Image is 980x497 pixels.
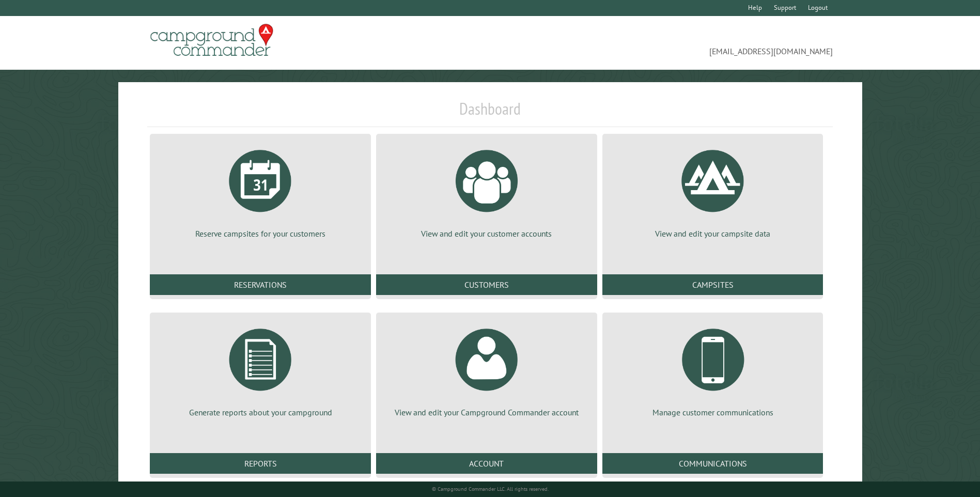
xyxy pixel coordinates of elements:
[388,142,585,239] a: View and edit your customer accounts
[376,453,597,474] a: Account
[615,321,811,418] a: Manage customer communications
[376,274,597,295] a: Customers
[490,28,833,57] span: [EMAIL_ADDRESS][DOMAIN_NAME]
[147,99,832,127] h1: Dashboard
[388,228,585,239] p: View and edit your customer accounts
[388,407,585,418] p: View and edit your Campground Commander account
[150,274,371,295] a: Reservations
[602,453,823,474] a: Communications
[162,321,359,418] a: Generate reports about your campground
[150,453,371,474] a: Reports
[615,228,811,239] p: View and edit your campsite data
[162,142,359,239] a: Reserve campsites for your customers
[615,142,811,239] a: View and edit your campsite data
[162,228,359,239] p: Reserve campsites for your customers
[388,321,585,418] a: View and edit your Campground Commander account
[432,486,549,492] small: © Campground Commander LLC. All rights reserved.
[162,407,359,418] p: Generate reports about your campground
[602,274,823,295] a: Campsites
[615,407,811,418] p: Manage customer communications
[147,20,276,60] img: Campground Commander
